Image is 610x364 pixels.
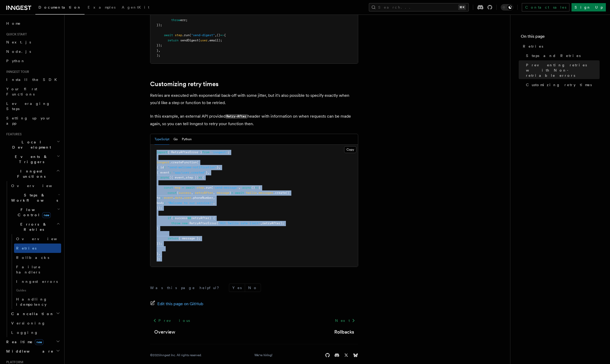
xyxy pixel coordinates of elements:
[229,284,245,292] button: Yes
[160,176,169,179] span: async
[4,37,61,47] a: Next.js
[150,113,358,127] p: In this example, an external API provided header with information on when requests can be made ag...
[229,191,231,195] span: }
[164,186,173,189] span: const
[9,205,61,220] button: Flow Controlnew
[180,18,188,22] span: err;
[16,279,58,284] span: Inngest errors
[4,70,29,74] span: Inngest tour
[4,181,61,337] div: Inngest Functions
[158,49,160,52] span: ,
[173,196,175,200] span: .
[150,80,219,88] a: Customizing retry times
[14,286,61,295] span: Guides
[4,339,43,344] span: Realtime
[9,181,61,190] a: Overview
[191,216,215,220] span: retryAfter) {
[168,165,217,169] span: "send-welcome-notification"
[168,150,202,154] span: { RetryAfterError }
[42,212,51,218] span: new
[14,262,61,277] a: Failure handlers
[197,161,198,164] span: (
[177,191,178,195] span: {
[182,134,192,145] button: Python
[14,277,61,286] a: Inngest errors
[38,5,81,9] span: Documentation
[16,256,49,260] span: Rollbacks
[191,33,215,37] span: "send-digest"
[157,300,203,308] span: Edit this page on GitHub
[16,265,41,274] span: Failure handlers
[157,201,164,205] span: body
[168,237,178,240] span: return
[211,150,228,154] span: 'inngest'
[9,318,61,328] a: Versioning
[6,116,51,125] span: Setting up your app
[6,59,25,63] span: Python
[197,186,204,189] span: step
[4,167,61,181] button: Inngest Functions
[206,171,208,174] span: }
[4,19,61,28] a: Home
[184,196,191,200] span: user
[11,321,46,325] span: Versioning
[11,184,65,188] span: Overview
[157,196,160,200] span: to
[168,191,177,195] span: const
[215,33,217,37] span: ,
[524,60,600,80] a: Preventing retries with Non-retriable errors
[9,309,61,318] button: Cancellation
[198,39,200,42] span: (
[4,139,57,150] span: Local Development
[213,191,215,195] span: ,
[168,201,213,205] span: "Welcome to our service!"
[458,5,466,10] kbd: ⌘K
[171,18,180,22] span: throw
[85,2,119,14] a: Examples
[334,328,354,336] a: Rollbacks
[169,176,184,179] span: ({ event
[260,221,262,225] span: ,
[157,23,162,27] span: });
[9,234,61,309] div: Errors & Retries
[239,186,240,189] span: ,
[157,226,158,230] span: }
[157,161,169,164] span: inngest
[184,176,186,179] span: ,
[150,300,203,308] a: Edit this page on GitHub
[150,92,358,106] p: Retries are executed with exponential back-off with some jitter, but it's also possible to specif...
[4,137,61,152] button: Local Development
[262,221,284,225] span: retryAfter);
[164,165,166,169] span: :
[208,171,209,174] span: ,
[4,47,61,56] a: Node.js
[6,101,50,111] span: Leveraging Steps
[6,49,31,54] span: Node.js
[259,191,273,195] span: messages
[171,216,173,220] span: (
[191,196,213,200] span: .phoneNumber
[521,42,600,51] a: Retries
[217,165,219,169] span: }
[246,191,257,195] span: twilio
[11,330,38,335] span: Logging
[157,43,162,47] span: });
[178,191,191,195] span: success
[122,5,149,9] span: AgentKit
[169,161,197,164] span: .createFunction
[157,54,160,57] span: );
[202,150,209,154] span: from
[4,152,61,167] button: Events & Triggers
[155,134,169,145] button: TypeScript
[9,311,54,316] span: Cancellation
[150,285,223,290] p: Was this page helpful?
[119,2,152,14] a: AgentKit
[523,44,543,49] span: Retries
[16,297,47,306] span: Handling idempotency
[526,62,600,78] span: Preventing retries with Non-retriable errors
[572,3,606,11] a: Sign Up
[189,221,217,225] span: RetryAfterError
[154,328,175,336] a: Overview
[180,39,198,42] span: sendDigest
[157,171,169,174] span: { event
